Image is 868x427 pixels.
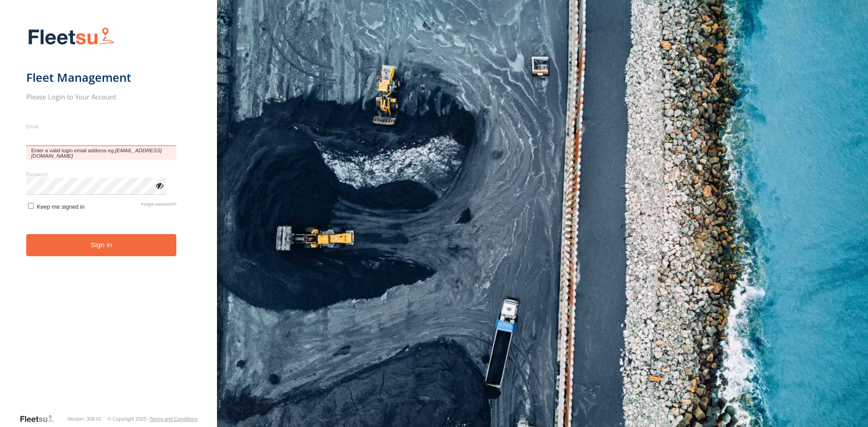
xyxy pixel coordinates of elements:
a: Visit our Website [19,414,61,423]
label: Email [26,123,177,130]
span: Keep me signed in [37,203,85,210]
button: Sign in [26,234,177,256]
img: Fleetsu [26,25,117,48]
span: Enter a valid login email address eg. [26,146,177,160]
div: Version: 308.01 [67,416,102,422]
div: ViewPassword [155,181,164,190]
div: © Copyright 2025 - [108,416,198,422]
h1: Fleet Management [26,70,177,85]
form: main [26,22,191,413]
a: Forgot password? [142,202,177,210]
em: [EMAIL_ADDRESS][DOMAIN_NAME] [31,148,162,159]
label: Password [26,171,177,178]
h2: Please Login to Your Account [26,92,177,101]
input: Keep me signed in [28,203,34,209]
a: Terms and Conditions [150,416,198,422]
